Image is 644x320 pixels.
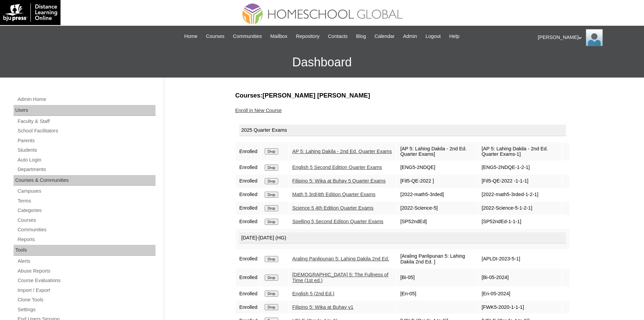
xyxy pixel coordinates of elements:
td: [En-05-2024] [478,287,562,300]
a: Categories [17,206,156,215]
span: Blog [356,33,366,40]
a: Reports [17,235,156,244]
a: Faculty & Staff [17,117,156,126]
a: School Facilitators [17,127,156,135]
div: Tools [14,245,156,256]
td: Enrolled [236,269,261,286]
a: [DEMOGRAPHIC_DATA] 5: The Fullness of Time (1st ed.) [292,272,388,283]
td: [ENG5-2NDQE] [397,161,478,174]
td: [En-05] [397,287,478,300]
a: AP 5: Lahing Dakila - 2nd Ed. Quarter Exams [292,149,392,154]
div: [DATE]-[DATE] (HG) [239,232,566,244]
a: Settings [17,305,156,314]
input: Drop [265,148,278,154]
a: Courses [17,216,156,225]
td: [AP 5: Lahing Dakila - 2nd Ed. Quarter Exams] [397,143,478,161]
a: Math 5 3rd/4th Edition Quarter Exams [292,192,376,197]
a: Courses [202,33,228,40]
a: Help [446,33,463,40]
a: Terms [17,197,156,205]
td: [Araling Panlipunan 5: Lahing Dakila 2nd Ed. ] [397,250,478,268]
a: Departments [17,165,156,174]
a: Blog [353,33,369,40]
td: Enrolled [236,188,261,201]
h3: Courses:[PERSON_NAME] [PERSON_NAME] [235,91,570,100]
span: Repository [296,33,319,40]
a: Repository [292,33,323,40]
span: Calendar [375,33,395,40]
a: Home [181,33,201,40]
a: English 5 (2nd Ed.) [292,291,335,296]
a: Filipino 5: Wika at Buhay v1 [292,304,354,310]
a: Communities [17,226,156,234]
td: [2022-math5-3rded] [397,188,478,201]
td: Enrolled [236,143,261,161]
a: Logout [422,33,444,40]
input: Drop [265,192,278,198]
a: Science 5 4th Edition Quarter Exams [292,205,374,211]
a: Admin Home [17,95,156,104]
td: [SP52ndEd] [397,215,478,228]
td: [2022-Science-5-1-2-1] [478,202,562,215]
a: Course Evaluations [17,276,156,285]
a: Enroll in New Course [235,108,282,113]
td: Enrolled [236,202,261,215]
a: Araling Panlipunan 5: Lahing Dakila 2nd Ed. [292,256,389,261]
td: [FWK5-2020-1-1-1] [478,301,562,314]
td: Enrolled [236,161,261,174]
span: Admin [403,33,417,40]
a: Mailbox [267,33,291,40]
td: Enrolled [236,301,261,314]
td: [ENG5-2NDQE-1-2-1] [478,161,562,174]
span: Help [449,33,459,40]
td: Enrolled [236,175,261,188]
input: Drop [265,219,278,225]
a: Auto Login [17,156,156,164]
input: Drop [265,275,278,281]
td: [Bi-05] [397,269,478,286]
td: Enrolled [236,250,261,268]
td: [APLDI-2023-5-1] [478,250,562,268]
td: Enrolled [236,287,261,300]
td: [Bi-05-2024] [478,269,562,286]
span: Contacts [328,33,348,40]
td: [SP52ndEd-1-1-1] [478,215,562,228]
a: Communities [230,33,265,40]
a: Calendar [371,33,398,40]
span: Home [184,33,197,40]
img: logo-white.png [3,3,57,22]
span: Communities [233,33,262,40]
div: Courses & Communities [14,175,156,186]
a: Admin [400,33,421,40]
h3: Dashboard [3,47,641,78]
td: Enrolled [236,215,261,228]
a: English 5 Second Edition Quarter Exams [292,165,382,170]
div: Users [14,105,156,116]
a: Abuse Reports [17,267,156,275]
a: Filipino 5: Wika at Buhay 5 Quarter Exams [292,178,386,184]
a: Parents [17,136,156,145]
input: Drop [265,256,278,262]
input: Drop [265,304,278,310]
img: Ariane Ebuen [586,29,603,46]
input: Drop [265,165,278,171]
td: [2022-Science-5] [397,202,478,215]
input: Drop [265,291,278,297]
a: Students [17,146,156,154]
span: Mailbox [270,33,288,40]
a: Contacts [325,33,351,40]
a: Clone Tools [17,296,156,304]
input: Drop [265,205,278,211]
a: Import / Export [17,286,156,295]
td: [Fil5-QE-2022 ] [397,175,478,188]
td: [AP 5: Lahing Dakila - 2nd Ed. Quarter Exams-1] [478,143,562,161]
a: Alerts [17,257,156,265]
div: [PERSON_NAME] [538,29,637,46]
td: [Fil5-QE-2022 -1-1-1] [478,175,562,188]
span: Courses [206,33,224,40]
td: [2022-math5-3rded-1-2-1] [478,188,562,201]
div: 2025 Quarter Exams [239,125,566,136]
a: Campuses [17,187,156,195]
span: Logout [426,33,441,40]
input: Drop [265,178,278,184]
